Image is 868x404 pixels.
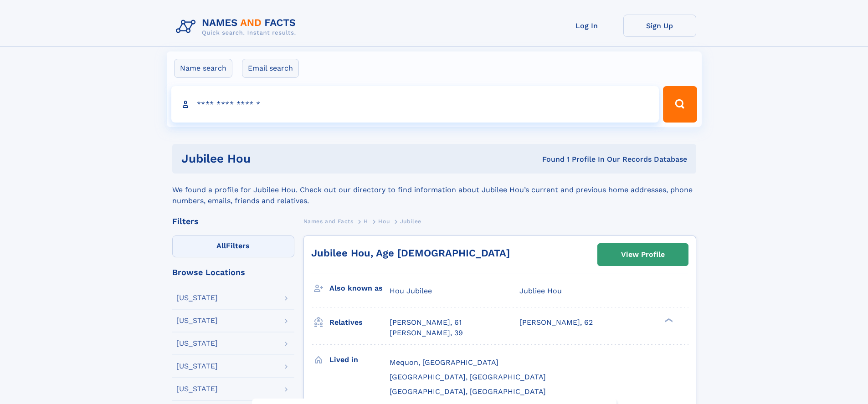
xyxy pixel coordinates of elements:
a: View Profile [598,244,688,266]
span: Hou [378,218,390,225]
div: View Profile [621,244,665,265]
h1: Jubilee Hou [181,153,396,164]
div: Found 1 Profile In Our Records Database [396,154,687,164]
h3: Lived in [329,352,390,368]
div: [US_STATE] [176,363,218,370]
span: Jubilee [400,218,421,225]
a: Hou [378,215,390,227]
label: Email search [242,59,299,78]
div: [US_STATE] [176,294,218,302]
a: [PERSON_NAME], 61 [390,317,462,327]
h3: Also known as [329,281,390,296]
div: ❯ [663,317,673,323]
a: H [364,215,368,227]
span: All [216,241,226,250]
div: Filters [172,217,294,225]
input: search input [171,86,659,123]
h3: Relatives [329,315,390,330]
div: [US_STATE] [176,340,218,347]
span: Hou Jubilee [390,286,432,295]
button: Search Button [663,86,697,123]
a: Sign Up [623,15,696,37]
a: [PERSON_NAME], 39 [390,328,463,338]
a: Log In [550,15,623,37]
div: [US_STATE] [176,317,218,324]
span: Mequon, [GEOGRAPHIC_DATA] [390,358,498,367]
label: Filters [172,235,294,257]
span: Jubliee Hou [519,286,562,295]
span: [GEOGRAPHIC_DATA], [GEOGRAPHIC_DATA] [390,387,546,396]
img: Logo Names and Facts [172,15,303,39]
div: [US_STATE] [176,385,218,393]
div: Browse Locations [172,268,294,276]
a: [PERSON_NAME], 62 [519,317,593,327]
a: Jubilee Hou, Age [DEMOGRAPHIC_DATA] [311,247,510,259]
span: H [364,218,368,225]
div: We found a profile for Jubilee Hou. Check out our directory to find information about Jubilee Hou... [172,174,696,206]
span: [GEOGRAPHIC_DATA], [GEOGRAPHIC_DATA] [390,373,546,381]
a: Names and Facts [303,215,354,227]
label: Name search [174,59,232,78]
